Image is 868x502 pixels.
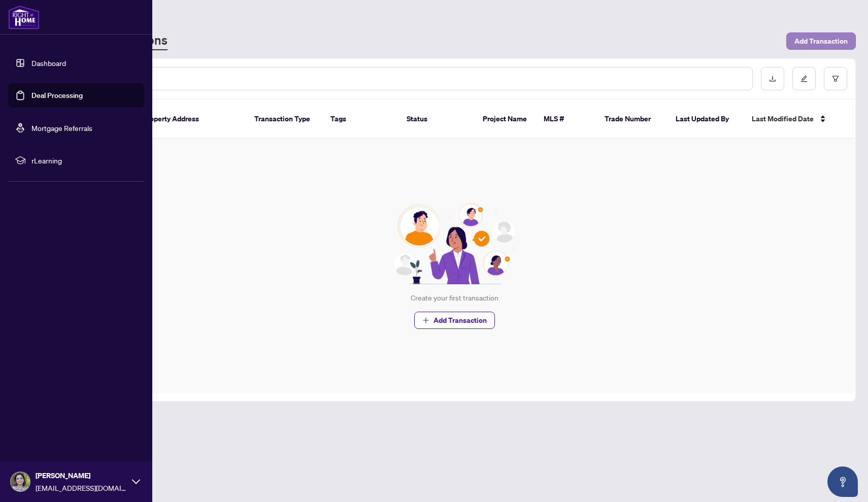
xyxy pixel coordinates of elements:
[827,466,858,497] button: Open asap
[800,75,808,82] span: edit
[794,33,848,49] span: Add Transaction
[36,470,127,481] span: [PERSON_NAME]
[786,32,856,50] button: Add Transaction
[832,75,839,82] span: filter
[36,482,127,493] span: [EMAIL_ADDRESS][DOMAIN_NAME]
[761,67,784,90] button: download
[31,155,137,166] span: rLearning
[752,113,814,124] span: Last Modified Date
[31,91,83,100] a: Deal Processing
[31,58,66,68] a: Dashboard
[398,99,475,139] th: Status
[667,99,744,139] th: Last Updated By
[11,472,30,491] img: Profile Icon
[414,312,495,329] button: Add Transaction
[422,317,429,324] span: plus
[411,292,498,304] div: Create your first transaction
[792,67,816,90] button: edit
[475,99,536,139] th: Project Name
[596,99,667,139] th: Trade Number
[433,312,487,328] span: Add Transaction
[744,99,835,139] th: Last Modified Date
[135,99,246,139] th: Property Address
[31,123,92,132] a: Mortgage Referrals
[769,75,776,82] span: download
[8,5,40,29] img: logo
[246,99,322,139] th: Transaction Type
[389,203,520,284] img: Null State Icon
[536,99,596,139] th: MLS #
[322,99,398,139] th: Tags
[824,67,847,90] button: filter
